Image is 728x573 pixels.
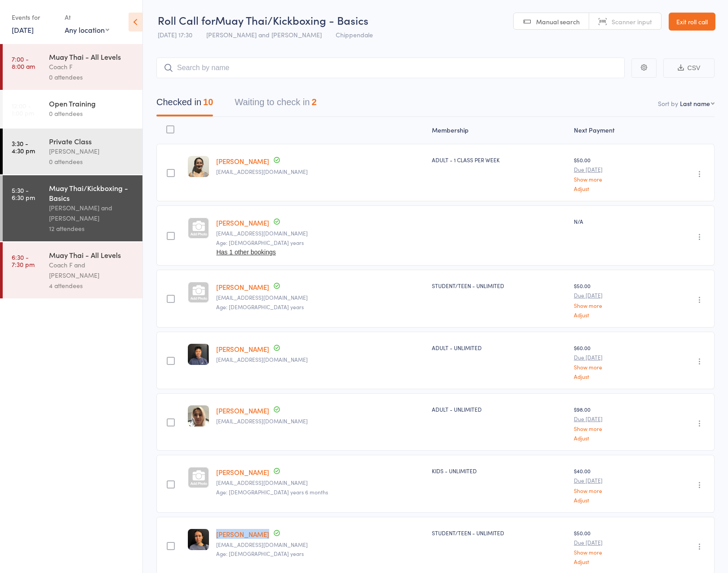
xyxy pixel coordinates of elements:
[49,98,135,108] div: Open Training
[216,344,269,354] a: [PERSON_NAME]
[574,467,653,502] div: $40.00
[574,539,653,546] small: Due [DATE]
[216,550,304,557] span: Age: [DEMOGRAPHIC_DATA] years
[156,93,213,116] button: Checked in10
[49,223,135,234] div: 12 attendees
[49,260,135,280] div: Coach F and [PERSON_NAME]
[216,218,269,227] a: [PERSON_NAME]
[574,426,653,431] a: Show more
[216,406,269,415] a: [PERSON_NAME]
[216,230,425,236] small: fredericksyau@gmail.com
[12,102,34,116] time: 12:00 - 1:00 pm
[3,175,142,241] a: 5:30 -6:30 pmMuay Thai/Kickboxing - Basics[PERSON_NAME] and [PERSON_NAME]12 attendees
[574,364,653,370] a: Show more
[49,108,135,119] div: 0 attendees
[49,183,135,203] div: Muay Thai/Kickboxing - Basics
[432,282,567,289] div: STUDENT/TEEN - UNLIMITED
[3,242,142,298] a: 6:30 -7:30 pmMuay Thai - All LevelsCoach F and [PERSON_NAME]4 attendees
[574,176,653,182] a: Show more
[206,30,322,39] span: [PERSON_NAME] and [PERSON_NAME]
[156,58,625,78] input: Search by name
[216,418,425,424] small: samanthacoppa92@gmail.com
[158,30,192,39] span: [DATE] 17:30
[574,416,653,422] small: Due [DATE]
[574,292,653,298] small: Due [DATE]
[574,405,653,441] div: $98.00
[311,97,316,107] div: 2
[570,121,656,140] div: Next Payment
[432,156,567,164] div: ADULT - 1 CLASS PER WEEK
[12,10,56,25] div: Events for
[574,354,653,360] small: Due [DATE]
[65,10,109,25] div: At
[432,405,567,413] div: ADULT - UNLIMITED
[216,169,425,175] small: susiagupala112@hotmail.com
[216,356,425,363] small: jzcwt@yahoo.com
[574,477,653,484] small: Due [DATE]
[12,253,35,268] time: 6:30 - 7:30 pm
[49,52,135,62] div: Muay Thai - All Levels
[49,136,135,146] div: Private Class
[574,218,653,225] div: N/A
[680,99,710,108] div: Last name
[188,405,209,426] img: image1745367669.png
[65,25,109,35] div: Any location
[574,282,653,317] div: $50.00
[49,72,135,82] div: 0 attendees
[574,549,653,555] a: Show more
[49,280,135,291] div: 4 attendees
[574,186,653,191] a: Adjust
[216,542,425,548] small: alisa9413@gmail.com
[216,294,425,301] small: ishaanbhatia123@gmail.com
[216,480,425,486] small: shiqueptyltd@gmail.com
[574,302,653,308] a: Show more
[216,488,328,496] span: Age: [DEMOGRAPHIC_DATA] years 6 months
[49,250,135,260] div: Muay Thai - All Levels
[574,497,653,503] a: Adjust
[336,30,373,39] span: Chippendale
[49,146,135,156] div: [PERSON_NAME]
[49,203,135,223] div: [PERSON_NAME] and [PERSON_NAME]
[216,156,269,166] a: [PERSON_NAME]
[3,44,142,90] a: 7:00 -8:00 amMuay Thai - All LevelsCoach F0 attendees
[574,156,653,191] div: $50.00
[216,239,304,246] span: Age: [DEMOGRAPHIC_DATA] years
[216,529,269,539] a: [PERSON_NAME]
[574,529,653,564] div: $50.00
[3,129,142,174] a: 3:30 -4:30 pmPrivate Class[PERSON_NAME]0 attendees
[12,187,35,201] time: 5:30 - 6:30 pm
[663,58,715,78] button: CSV
[428,121,570,140] div: Membership
[574,166,653,173] small: Due [DATE]
[432,467,567,475] div: KIDS - UNLIMITED
[158,13,215,27] span: Roll Call for
[658,99,678,108] label: Sort by
[432,529,567,537] div: STUDENT/TEEN - UNLIMITED
[574,312,653,318] a: Adjust
[49,156,135,167] div: 0 attendees
[574,435,653,441] a: Adjust
[3,91,142,128] a: 12:00 -1:00 pmOpen Training0 attendees
[188,529,209,550] img: image1754901407.png
[216,303,304,311] span: Age: [DEMOGRAPHIC_DATA] years
[216,282,269,292] a: [PERSON_NAME]
[12,140,35,154] time: 3:30 - 4:30 pm
[188,344,209,365] img: image1745826037.png
[536,17,580,26] span: Manual search
[215,13,368,27] span: Muay Thai/Kickboxing - Basics
[49,62,135,72] div: Coach F
[203,97,213,107] div: 10
[12,25,34,35] a: [DATE]
[188,156,209,177] img: image1745367529.png
[612,17,652,26] span: Scanner input
[216,467,269,477] a: [PERSON_NAME]
[12,55,35,70] time: 7:00 - 8:00 am
[235,93,316,116] button: Waiting to check in2
[669,13,715,31] a: Exit roll call
[574,344,653,379] div: $60.00
[216,249,275,256] button: Has 1 other bookings
[574,488,653,493] a: Show more
[574,559,653,564] a: Adjust
[574,373,653,379] a: Adjust
[432,344,567,351] div: ADULT - UNLIMITED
